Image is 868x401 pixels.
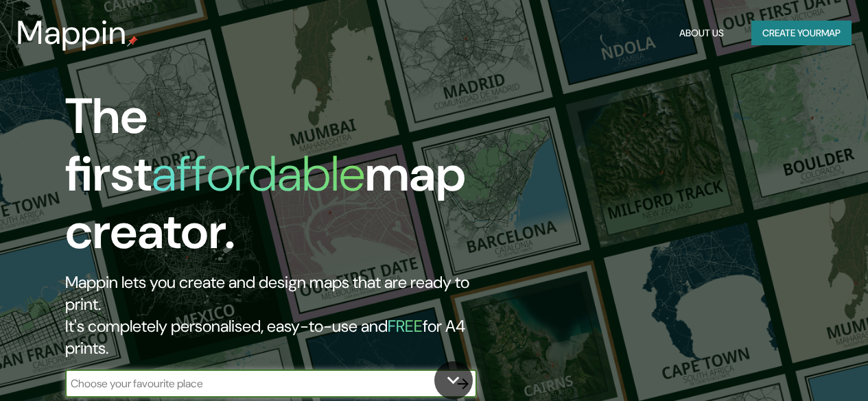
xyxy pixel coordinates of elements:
[674,21,729,46] button: About Us
[65,88,500,271] h1: The first map creator.
[127,36,138,47] img: mappin-pin
[751,21,852,46] button: Create yourmap
[152,142,365,206] h1: affordable
[16,14,127,52] h3: Mappin
[65,271,500,359] h2: Mappin lets you create and design maps that are ready to print. It's completely personalised, eas...
[65,376,449,391] input: Choose your favourite place
[388,315,423,337] h5: FREE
